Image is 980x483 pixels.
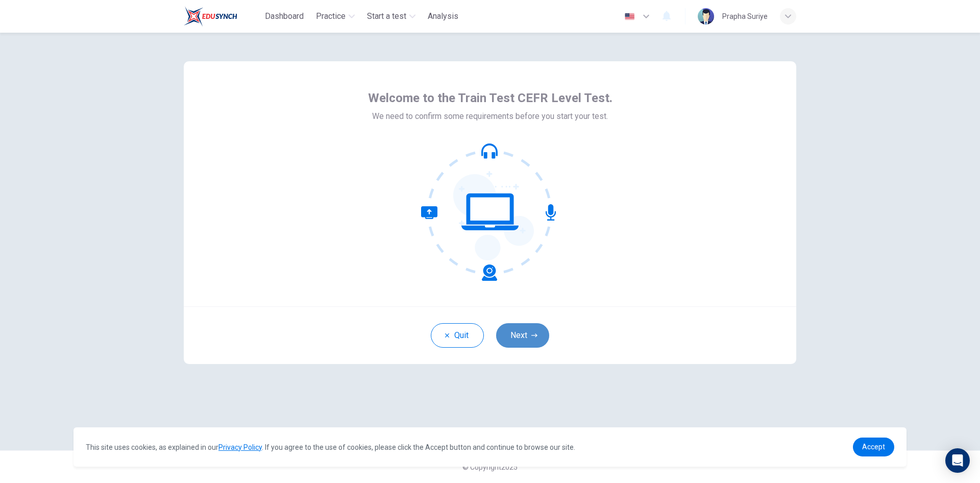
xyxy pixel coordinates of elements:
button: Dashboard [261,7,308,26]
span: Start a test [367,10,406,22]
a: Privacy Policy [218,443,262,451]
div: Open Intercom Messenger [945,448,970,473]
button: Quit [431,323,484,348]
div: Prapha Suriye [722,10,768,22]
span: Welcome to the Train Test CEFR Level Test. [368,90,612,106]
span: Accept [862,443,885,451]
img: Train Test logo [184,6,237,27]
button: Start a test [363,7,420,26]
button: Practice [312,7,359,26]
span: We need to confirm some requirements before you start your test. [372,110,608,123]
span: Dashboard [265,10,304,22]
span: Analysis [428,10,458,22]
div: cookieconsent [73,427,906,467]
a: Train Test logo [184,6,261,27]
img: Profile picture [698,8,714,25]
button: Analysis [424,7,462,26]
button: Next [496,323,549,348]
span: Practice [316,10,346,22]
span: © Copyright 2025 [462,463,518,471]
span: This site uses cookies, as explained in our . If you agree to the use of cookies, please click th... [86,443,575,451]
img: en [623,13,636,20]
a: dismiss cookie message [853,438,894,456]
